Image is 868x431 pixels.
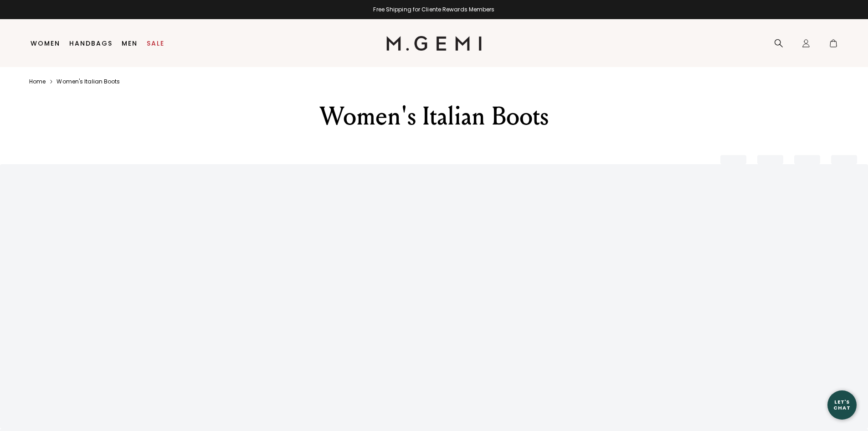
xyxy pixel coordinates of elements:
[31,40,60,47] a: Women
[276,100,592,133] div: Women's Italian Boots
[29,78,46,85] a: Home
[122,40,138,47] a: Men
[69,40,113,47] a: Handbags
[827,399,857,410] div: Let's Chat
[386,36,482,51] img: M.Gemi
[147,40,164,47] a: Sale
[56,78,120,85] a: Women's italian boots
